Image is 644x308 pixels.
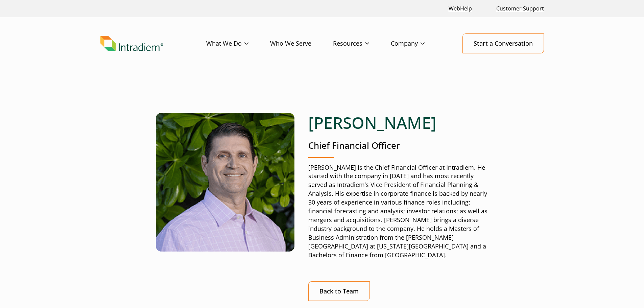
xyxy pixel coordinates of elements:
[333,34,391,53] a: Resources
[270,34,333,53] a: Who We Serve
[308,139,488,152] p: Chief Financial Officer
[308,113,488,133] h1: [PERSON_NAME]
[100,36,163,51] img: Intradiem
[494,1,547,16] a: Customer Support
[100,36,206,51] a: Link to homepage of Intradiem
[206,34,270,53] a: What We Do
[446,1,475,16] a: Link opens in a new window
[308,281,370,301] a: Back to Team
[308,163,488,260] p: [PERSON_NAME] is the Chief Financial Officer at Intradiem. He started with the company in [DATE] ...
[156,113,294,252] img: Bryan Jones
[391,34,446,53] a: Company
[462,33,544,53] a: Start a Conversation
